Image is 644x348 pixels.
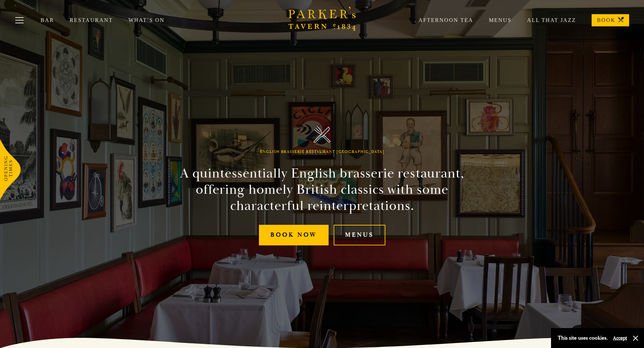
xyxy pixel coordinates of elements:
img: Parker's Tavern Brasserie Cambridge [314,126,330,143]
a: Book Now [259,225,329,245]
h2: A quintessentially English brasserie restaurant, offering homely British classics with some chara... [168,165,476,214]
button: Accept [613,335,627,341]
button: Close and accept [632,335,639,342]
h1: English Brasserie Restaurant [GEOGRAPHIC_DATA] [260,150,384,154]
a: Menus [334,225,385,245]
p: This site uses cookies. [558,333,608,343]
